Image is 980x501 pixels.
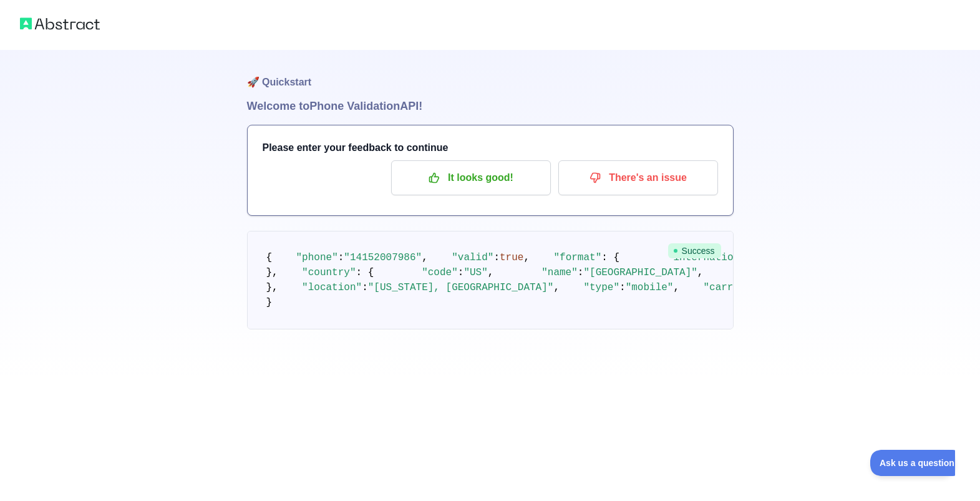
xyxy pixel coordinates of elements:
[338,252,344,263] span: :
[263,140,718,155] h3: Please enter your feedback to continue
[541,267,578,278] span: "name"
[668,243,721,258] span: Success
[266,252,273,263] span: {
[463,267,487,278] span: "US"
[488,267,494,278] span: ,
[578,267,584,278] span: :
[601,252,619,263] span: : {
[553,282,560,293] span: ,
[583,282,619,293] span: "type"
[619,282,626,293] span: :
[673,282,679,293] span: ,
[356,267,374,278] span: : {
[697,267,704,278] span: ,
[368,282,554,293] span: "[US_STATE], [GEOGRAPHIC_DATA]"
[391,160,551,195] button: It looks good!
[247,50,734,97] h1: 🚀 Quickstart
[422,267,458,278] span: "code"
[344,252,422,263] span: "14152007986"
[247,97,734,115] h1: Welcome to Phone Validation API!
[703,282,757,293] span: "carrier"
[523,252,530,263] span: ,
[452,252,493,263] span: "valid"
[500,252,523,263] span: true
[553,252,601,263] span: "format"
[558,160,718,195] button: There's an issue
[583,267,697,278] span: "[GEOGRAPHIC_DATA]"
[20,15,100,32] img: Abstract logo
[422,252,428,263] span: ,
[302,267,356,278] span: "country"
[362,282,368,293] span: :
[458,267,464,278] span: :
[568,167,709,188] p: There's an issue
[667,252,757,263] span: "international"
[493,252,500,263] span: :
[400,167,541,188] p: It looks good!
[296,252,338,263] span: "phone"
[626,282,674,293] span: "mobile"
[870,450,955,476] iframe: Toggle Customer Support
[302,282,362,293] span: "location"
